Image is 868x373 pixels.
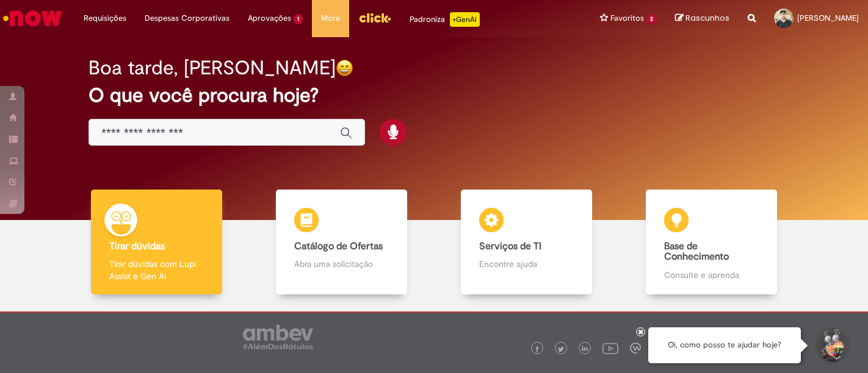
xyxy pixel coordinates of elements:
img: logo_footer_twitter.png [558,346,564,352]
p: +GenAi [450,12,480,27]
a: Base de Conhecimento Consulte e aprenda [619,190,804,295]
img: logo_footer_linkedin.png [582,346,588,353]
a: Rascunhos [675,13,729,24]
span: Requisições [84,12,126,24]
p: Tirar dúvidas com Lupi Assist e Gen Ai [109,258,203,282]
a: Tirar dúvidas Tirar dúvidas com Lupi Assist e Gen Ai [64,190,249,295]
img: logo_footer_facebook.png [534,346,540,352]
b: Base de Conhecimento [664,240,729,263]
b: Catálogo de Ofertas [294,240,383,252]
div: Oi, como posso te ajudar hoje? [648,327,801,363]
span: Rascunhos [685,12,729,24]
span: Favoritos [610,12,644,24]
b: Tirar dúvidas [109,240,165,252]
a: Catálogo de Ofertas Abra uma solicitação [249,190,434,295]
p: Encontre ajuda [479,258,573,270]
p: Consulte e aprenda [664,269,758,281]
span: Despesas Corporativas [145,12,230,24]
span: 2 [646,14,657,24]
span: More [321,12,340,24]
button: Iniciar Conversa de Suporte [813,327,850,364]
span: 1 [294,14,303,24]
a: Serviços de TI Encontre ajuda [434,190,619,295]
img: ServiceNow [1,6,64,30]
div: Padroniza [410,12,480,27]
img: click_logo_yellow_360x200.png [358,9,391,27]
img: happy-face.png [336,59,353,77]
img: logo_footer_youtube.png [602,340,618,356]
b: Serviços de TI [479,240,541,252]
img: logo_footer_workplace.png [630,343,641,353]
h2: O que você procura hoje? [89,85,779,106]
p: Abra uma solicitação [294,258,388,270]
span: [PERSON_NAME] [797,13,859,23]
h2: Boa tarde, [PERSON_NAME] [89,57,336,79]
img: logo_footer_ambev_rotulo_gray.png [243,325,313,349]
span: Aprovações [248,12,291,24]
